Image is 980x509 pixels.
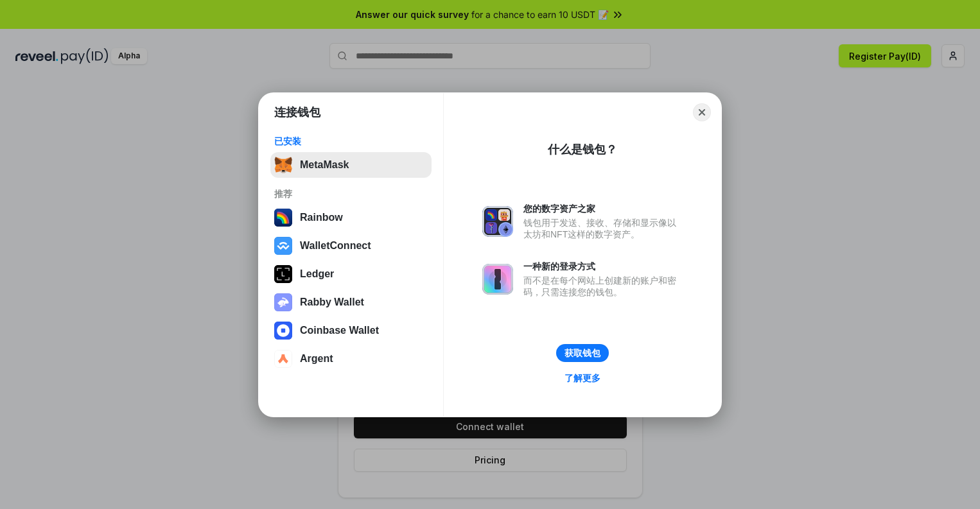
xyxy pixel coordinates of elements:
div: Rainbow [300,212,343,223]
img: svg+xml,%3Csvg%20xmlns%3D%22http%3A%2F%2Fwww.w3.org%2F2000%2Fsvg%22%20width%3D%2228%22%20height%3... [274,265,292,283]
div: Ledger [300,268,334,280]
div: 而不是在每个网站上创建新的账户和密码，只需连接您的钱包。 [523,275,683,298]
div: Argent [300,353,333,365]
button: Argent [270,346,432,372]
button: Ledger [270,261,432,287]
div: 一种新的登录方式 [523,261,683,272]
img: svg+xml,%3Csvg%20xmlns%3D%22http%3A%2F%2Fwww.w3.org%2F2000%2Fsvg%22%20fill%3D%22none%22%20viewBox... [482,206,513,237]
div: 已安装 [274,135,428,147]
div: 钱包用于发送、接收、存储和显示像以太坊和NFT这样的数字资产。 [523,217,683,240]
div: WalletConnect [300,240,371,252]
button: Close [693,103,711,121]
div: Rabby Wallet [300,297,364,308]
a: 了解更多 [557,370,608,386]
div: 什么是钱包？ [548,142,617,157]
button: MetaMask [270,152,432,178]
div: Coinbase Wallet [300,325,379,336]
div: 获取钱包 [564,347,600,359]
button: Rainbow [270,205,432,230]
div: MetaMask [300,159,349,171]
div: 您的数字资产之家 [523,203,683,214]
div: 了解更多 [564,372,600,384]
img: svg+xml,%3Csvg%20xmlns%3D%22http%3A%2F%2Fwww.w3.org%2F2000%2Fsvg%22%20fill%3D%22none%22%20viewBox... [482,264,513,295]
img: svg+xml,%3Csvg%20width%3D%2228%22%20height%3D%2228%22%20viewBox%3D%220%200%2028%2028%22%20fill%3D... [274,350,292,368]
img: svg+xml,%3Csvg%20xmlns%3D%22http%3A%2F%2Fwww.w3.org%2F2000%2Fsvg%22%20fill%3D%22none%22%20viewBox... [274,293,292,311]
div: 推荐 [274,188,428,200]
h1: 连接钱包 [274,105,320,120]
img: svg+xml,%3Csvg%20fill%3D%22none%22%20height%3D%2233%22%20viewBox%3D%220%200%2035%2033%22%20width%... [274,156,292,174]
button: 获取钱包 [556,344,609,362]
button: WalletConnect [270,233,432,259]
button: Rabby Wallet [270,289,432,315]
img: svg+xml,%3Csvg%20width%3D%2228%22%20height%3D%2228%22%20viewBox%3D%220%200%2028%2028%22%20fill%3D... [274,237,292,255]
img: svg+xml,%3Csvg%20width%3D%22120%22%20height%3D%22120%22%20viewBox%3D%220%200%20120%20120%22%20fil... [274,209,292,227]
img: svg+xml,%3Csvg%20width%3D%2228%22%20height%3D%2228%22%20viewBox%3D%220%200%2028%2028%22%20fill%3D... [274,322,292,340]
button: Coinbase Wallet [270,318,432,343]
